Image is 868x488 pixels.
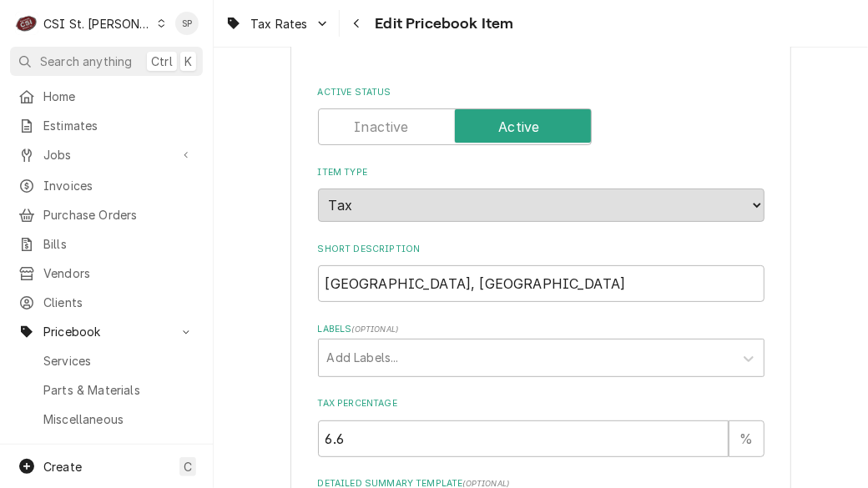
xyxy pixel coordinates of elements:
label: Item Type [318,166,765,179]
span: Search anything [40,53,132,70]
div: Item Type [318,166,765,222]
span: Parts & Materials [43,381,194,399]
a: Clients [10,289,203,316]
span: Purchase Orders [43,206,194,224]
span: ( optional ) [463,479,510,488]
span: Estimates [43,117,194,134]
div: Tax Percentage [318,397,765,456]
span: Miscellaneous [43,410,194,428]
span: Services [43,352,194,370]
span: Ctrl [151,53,173,70]
label: Short Description [318,243,765,256]
a: Parts & Materials [10,376,203,404]
span: Edit Pricebook Item [370,13,513,35]
span: Discounts [43,440,194,457]
span: Bills [43,235,194,253]
label: Labels [318,323,765,336]
a: Vendors [10,259,203,287]
div: Shelley Politte's Avatar [175,12,199,35]
div: CSI St. [PERSON_NAME] [43,15,152,33]
a: Go to Jobs [10,141,203,169]
span: Jobs [43,146,169,164]
a: Purchase Orders [10,201,203,229]
button: Search anythingCtrlK [10,47,203,76]
a: Estimates [10,112,203,139]
span: Create [43,460,82,474]
a: Home [10,83,203,110]
a: Discounts [10,435,203,462]
input: Name used to describe this Tax [318,265,765,302]
a: Miscellaneous [10,405,203,433]
span: C [184,458,192,475]
span: Tax Rates [250,15,307,33]
div: SP [175,12,199,35]
a: Go to Tax Rates [219,10,336,38]
div: C [15,12,38,35]
span: Pricebook [43,323,169,340]
div: CSI St. Louis's Avatar [15,12,38,35]
button: Navigate back [343,10,370,37]
span: K [184,53,192,70]
span: Invoices [43,177,194,194]
div: Short Description [318,243,765,302]
label: Active Status [318,86,765,99]
span: Clients [43,294,194,311]
span: Vendors [43,264,194,282]
span: Home [43,88,194,105]
a: Invoices [10,172,203,199]
div: Labels [318,323,765,377]
span: ( optional ) [351,324,398,334]
div: % [729,420,764,457]
a: Go to Pricebook [10,318,203,345]
a: Services [10,347,203,375]
div: Active Status [318,86,765,145]
label: Tax Percentage [318,397,765,410]
a: Bills [10,230,203,258]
